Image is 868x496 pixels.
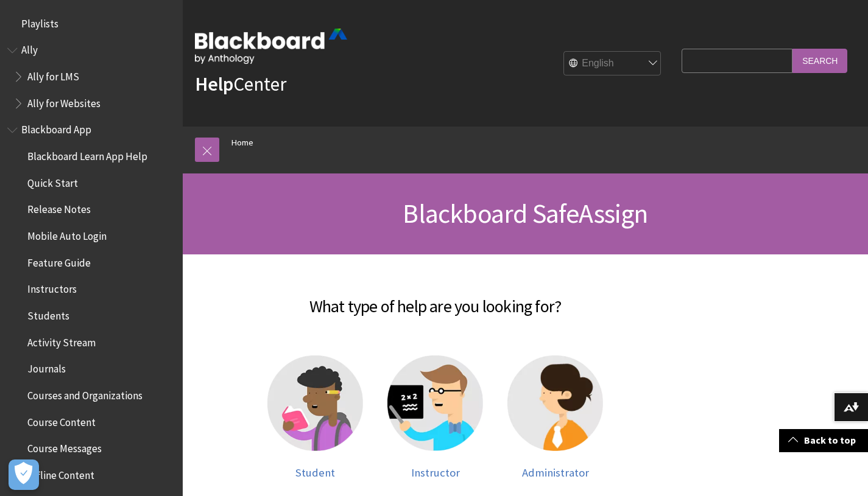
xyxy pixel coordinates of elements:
img: Student help [267,355,363,451]
a: Student help Student [267,355,363,479]
button: Open Preferences [9,459,39,490]
span: Feature Guide [27,253,91,269]
select: Site Language Selector [564,52,662,76]
input: Search [792,49,847,72]
span: Playlists [21,13,58,30]
span: Instructor [411,466,460,480]
span: Ally for Websites [27,93,101,110]
img: Administrator help [507,355,603,451]
img: Blackboard by Anthology [195,29,347,64]
a: Instructor help Instructor [387,355,483,479]
span: Ally for LMS [27,66,79,83]
span: Students [27,306,69,322]
span: Mobile Auto Login [27,226,107,242]
span: Blackboard Learn App Help [27,146,147,162]
span: Quick Start [27,173,78,189]
span: Instructors [27,279,77,296]
span: Course Content [27,412,96,428]
a: HelpCenter [195,72,286,96]
span: Student [295,466,335,480]
span: Course Messages [27,439,102,455]
a: Home [231,135,253,150]
span: Activity Stream [27,332,96,349]
span: Blackboard App [21,120,91,136]
strong: Help [195,72,233,96]
h2: What type of help are you looking for? [195,279,676,319]
span: Ally [21,40,38,57]
a: Administrator help Administrator [507,355,603,479]
span: Release Notes [27,200,91,216]
span: Journals [27,359,66,375]
span: Blackboard SafeAssign [403,197,647,230]
a: Back to top [779,429,868,452]
img: Instructor help [387,355,483,451]
nav: Book outline for Anthology Ally Help [7,40,175,114]
span: Offline Content [27,465,94,481]
nav: Book outline for Playlists [7,13,175,34]
span: Courses and Organizations [27,385,143,402]
span: Administrator [522,466,589,480]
